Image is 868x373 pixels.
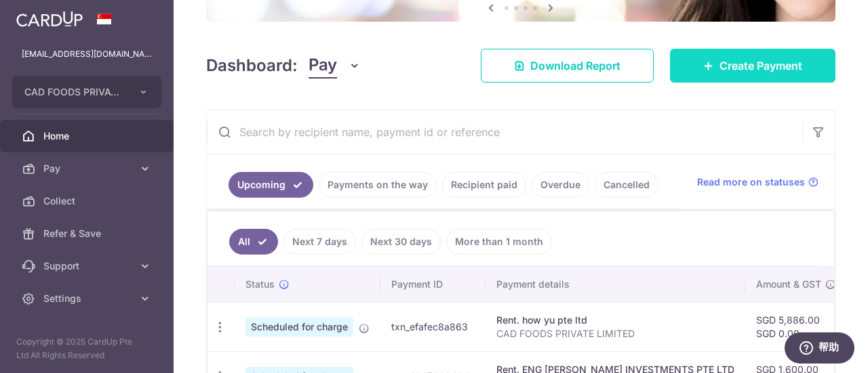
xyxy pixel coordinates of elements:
input: Search by recipient name, payment id or reference [207,110,802,154]
a: All [229,229,278,255]
p: CAD FOODS PRIVATE LIMITED [496,327,734,341]
img: CardUp [16,11,83,27]
span: Download Report [530,58,620,74]
iframe: 打开一个小组件，您可以在其中找到更多信息 [784,332,854,366]
span: Settings [43,292,133,305]
span: Pay [309,53,337,79]
div: Rent. how yu pte ltd [496,313,734,327]
span: Amount & GST [756,278,821,291]
th: Payment ID [380,267,486,302]
td: SGD 5,886.00 SGD 0.00 [745,302,847,351]
span: Collect [43,194,133,208]
span: Status [245,278,275,291]
a: Create Payment [670,49,835,83]
button: Pay [309,53,361,79]
span: Scheduled for charge [245,317,353,336]
a: Upcoming [229,172,313,198]
span: CAD FOODS PRIVATE LIMITED [24,85,125,99]
a: More than 1 month [446,229,552,255]
a: Payments on the way [319,172,437,198]
span: Refer & Save [43,227,133,240]
th: Payment details [486,267,745,302]
p: [EMAIL_ADDRESS][DOMAIN_NAME] [22,47,152,61]
a: Download Report [481,49,654,83]
a: Next 7 days [283,229,356,255]
a: Overdue [532,172,589,198]
span: Create Payment [719,58,802,74]
span: Support [43,259,133,273]
a: Cancelled [595,172,658,198]
button: CAD FOODS PRIVATE LIMITED [12,76,161,108]
td: txn_efafec8a863 [380,302,486,351]
a: Recipient paid [442,172,526,198]
span: Pay [43,162,133,175]
a: Next 30 days [361,229,441,255]
h4: Dashboard: [206,53,298,78]
span: Home [43,129,133,143]
a: Read more on statuses [697,175,818,189]
span: Read more on statuses [697,175,805,189]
